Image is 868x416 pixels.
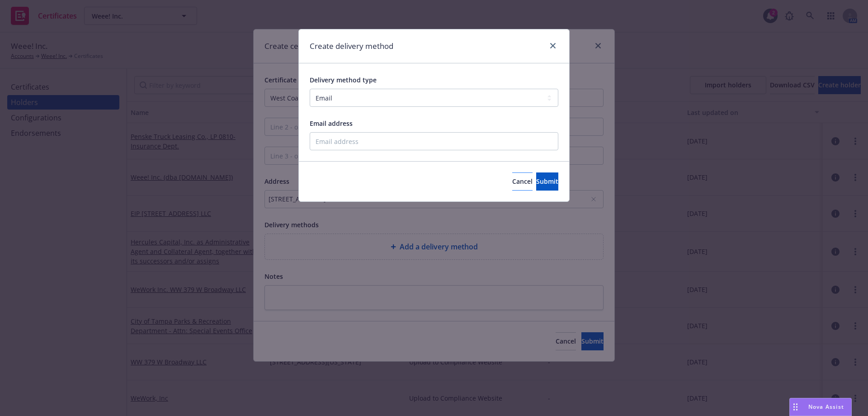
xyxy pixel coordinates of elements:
[536,172,558,191] button: Submit
[512,172,533,191] button: Cancel
[310,132,558,150] input: Email address
[512,177,533,186] span: Cancel
[536,177,558,186] span: Submit
[310,76,377,84] span: Delivery method type
[547,40,558,51] a: close
[310,40,393,52] h1: Create delivery method
[790,398,801,416] div: Drag to move
[808,403,844,411] span: Nova Assist
[310,119,353,128] span: Email address
[789,398,852,416] button: Nova Assist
